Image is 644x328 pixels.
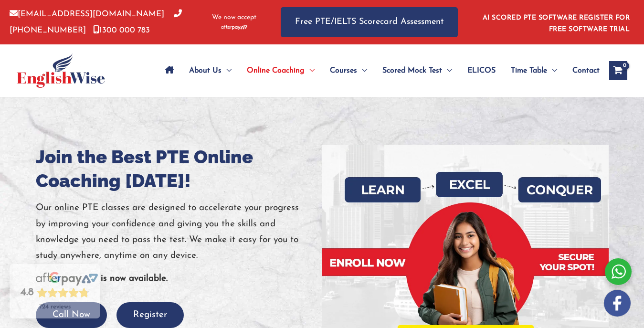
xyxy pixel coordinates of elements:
a: [PHONE_NUMBER] [10,10,182,34]
p: Our online PTE classes are designed to accelerate your progress by improving your confidence and ... [36,200,322,264]
a: 1300 000 783 [93,26,150,34]
a: ELICOS [460,54,503,87]
img: white-facebook.png [604,290,631,317]
a: Register [116,310,184,319]
a: About UsMenu Toggle [181,54,239,87]
h1: Join the Best PTE Online Coaching [DATE]! [36,145,322,193]
a: View Shopping Cart, empty [609,61,627,80]
nav: Site Navigation: Main Menu [158,54,600,87]
span: Menu Toggle [442,54,452,87]
span: About Us [189,54,222,87]
a: Call Now [36,310,107,319]
span: Scored Mock Test [382,54,442,87]
a: CoursesMenu Toggle [322,54,375,87]
a: Scored Mock TestMenu Toggle [375,54,460,87]
a: [EMAIL_ADDRESS][DOMAIN_NAME] [10,10,164,18]
div: 724 reviews [39,303,71,311]
a: Time TableMenu Toggle [503,54,565,87]
img: Afterpay-Logo [221,25,247,30]
a: Contact [565,54,600,87]
span: Time Table [511,54,547,87]
span: Menu Toggle [357,54,367,87]
a: AI SCORED PTE SOFTWARE REGISTER FOR FREE SOFTWARE TRIAL [483,14,630,33]
span: We now accept [212,13,256,22]
span: Menu Toggle [222,54,232,87]
a: Free PTE/IELTS Scorecard Assessment [281,7,458,37]
span: Menu Toggle [305,54,315,87]
span: ELICOS [467,54,496,87]
span: Menu Toggle [547,54,557,87]
div: 4.8 [21,286,34,299]
img: cropped-ew-logo [17,53,105,88]
span: Contact [572,54,600,87]
a: Online CoachingMenu Toggle [239,54,322,87]
span: Courses [330,54,357,87]
span: Online Coaching [247,54,305,87]
aside: Header Widget 1 [477,7,634,38]
b: is now available. [101,274,168,283]
div: Rating: 4.8 out of 5 [21,286,89,299]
